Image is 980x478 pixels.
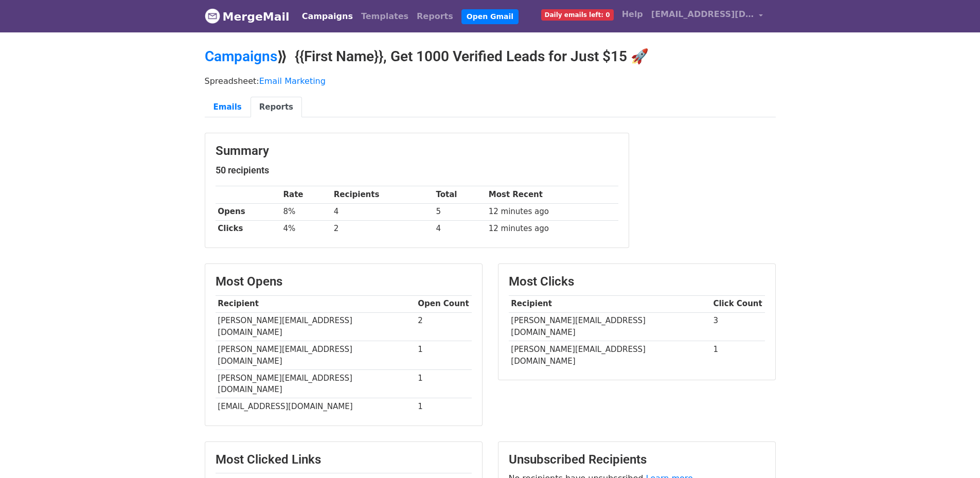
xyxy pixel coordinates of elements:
th: Most Recent [486,186,618,203]
a: MergeMail [205,6,290,27]
h5: 50 recipients [216,165,618,176]
span: [EMAIL_ADDRESS][DOMAIN_NAME] [651,8,754,21]
a: [EMAIL_ADDRESS][DOMAIN_NAME] [647,4,768,28]
td: 12 minutes ago [486,220,618,237]
td: 4% [281,220,331,237]
a: Reports [413,6,457,27]
td: [PERSON_NAME][EMAIL_ADDRESS][DOMAIN_NAME] [216,369,416,398]
th: Open Count [416,295,472,312]
td: 3 [711,312,765,341]
h3: Summary [216,144,618,158]
th: Total [434,186,486,203]
h3: Most Opens [216,274,472,289]
a: Email Marketing [259,76,326,86]
td: 5 [434,203,486,220]
th: Recipient [509,295,711,312]
th: Recipients [331,186,434,203]
h3: Most Clicks [509,274,765,289]
td: [PERSON_NAME][EMAIL_ADDRESS][DOMAIN_NAME] [509,341,711,369]
th: Recipient [216,295,416,312]
td: [PERSON_NAME][EMAIL_ADDRESS][DOMAIN_NAME] [216,312,416,341]
img: MergeMail logo [205,8,220,24]
td: [EMAIL_ADDRESS][DOMAIN_NAME] [216,398,416,415]
td: 2 [331,220,434,237]
a: Templates [357,6,413,27]
a: Help [618,4,647,25]
td: 4 [331,203,434,220]
th: Click Count [711,295,765,312]
a: Campaigns [298,6,357,27]
td: 2 [416,312,472,341]
td: 8% [281,203,331,220]
a: Reports [251,97,302,118]
h3: Unsubscribed Recipients [509,452,765,467]
td: 4 [434,220,486,237]
h3: Most Clicked Links [216,452,472,467]
td: [PERSON_NAME][EMAIL_ADDRESS][DOMAIN_NAME] [216,341,416,370]
a: Emails [205,97,251,118]
h2: ⟫ {{First Name}}, Get 1000 Verified Leads for Just $15 🚀 [205,48,776,65]
th: Clicks [216,220,281,237]
td: 1 [416,341,472,370]
td: [PERSON_NAME][EMAIL_ADDRESS][DOMAIN_NAME] [509,312,711,341]
td: 1 [711,341,765,369]
td: 12 minutes ago [486,203,618,220]
p: Spreadsheet: [205,76,776,86]
td: 1 [416,369,472,398]
th: Rate [281,186,331,203]
th: Opens [216,203,281,220]
a: Daily emails left: 0 [537,4,618,25]
td: 1 [416,398,472,415]
a: Open Gmail [461,9,519,24]
a: Campaigns [205,48,277,65]
span: Daily emails left: 0 [541,9,614,21]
